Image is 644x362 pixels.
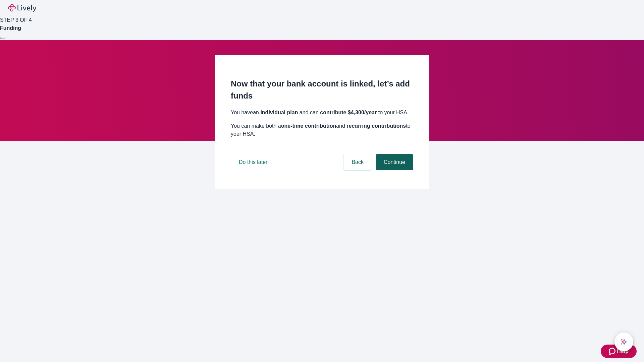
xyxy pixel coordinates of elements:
[343,154,372,170] button: Back
[376,154,413,170] button: Continue
[617,347,629,355] span: Help
[231,78,413,102] h2: Now that your bank account is linked, let’s add funds
[231,109,413,117] p: You have an and can to your HSA.
[609,347,617,355] svg: Zendesk support icon
[231,154,275,170] button: Do this later
[231,122,413,138] p: You can make both a and to your HSA.
[320,110,377,115] strong: contribute $4,300 /year
[281,123,336,129] strong: one-time contribution
[346,123,406,129] strong: recurring contributions
[8,4,36,12] img: Lively
[601,345,637,358] button: Zendesk support iconHelp
[260,110,298,115] strong: individual plan
[614,333,633,351] button: chat
[621,339,627,345] svg: Lively AI Assistant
